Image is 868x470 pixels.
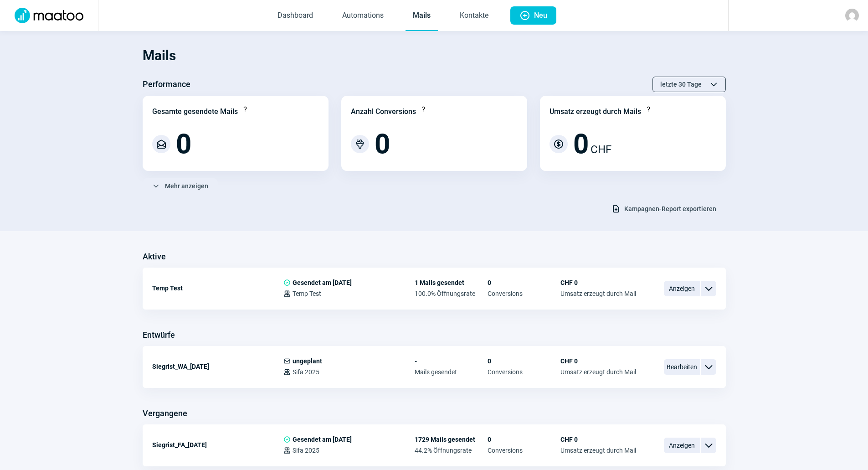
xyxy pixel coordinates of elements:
[664,359,700,375] span: Bearbeiten
[624,201,716,216] span: Kampagnen-Report exportieren
[560,447,636,454] span: Umsatz erzeugt durch Mail
[452,1,496,31] a: Kontakte
[293,368,319,376] span: Sifa 2025
[550,106,641,117] div: Umsatz erzeugt durch Mails
[573,130,589,158] span: 0
[406,1,438,31] a: Mails
[660,77,702,92] span: letzte 30 Tage
[591,141,611,158] span: CHF
[293,447,319,454] span: Sifa 2025
[293,290,321,297] span: Temp Test
[415,279,488,286] span: 1 Mails gesendet
[176,130,191,158] span: 0
[488,357,560,365] span: 0
[488,290,560,297] span: Conversions
[9,8,89,23] img: Logo
[293,279,352,286] span: Gesendet am [DATE]
[415,357,488,365] span: -
[152,279,283,297] div: Temp Test
[415,290,488,297] span: 100.0% Öffnungsrate
[351,106,416,117] div: Anzahl Conversions
[534,6,547,25] span: Neu
[143,406,187,421] h3: Vergangene
[143,77,190,92] h3: Performance
[165,179,208,193] span: Mehr anzeigen
[415,436,488,443] span: 1729 Mails gesendet
[488,279,560,286] span: 0
[335,1,391,31] a: Automations
[152,436,283,454] div: Siegrist_FA_[DATE]
[488,447,560,454] span: Conversions
[560,290,636,297] span: Umsatz erzeugt durch Mail
[602,201,726,217] button: Kampagnen-Report exportieren
[415,447,488,454] span: 44.2% Öffnungsrate
[143,178,218,194] button: Mehr anzeigen
[293,436,352,443] span: Gesendet am [DATE]
[152,357,283,376] div: Siegrist_WA_[DATE]
[664,438,700,453] span: Anzeigen
[560,357,636,365] span: CHF 0
[488,368,560,376] span: Conversions
[560,279,636,286] span: CHF 0
[560,368,636,376] span: Umsatz erzeugt durch Mail
[143,328,175,342] h3: Entwürfe
[664,281,700,296] span: Anzeigen
[510,6,556,25] button: Neu
[143,249,166,264] h3: Aktive
[152,106,238,117] div: Gesamte gesendete Mails
[293,357,322,365] span: ungeplant
[143,40,726,71] h1: Mails
[415,368,488,376] span: Mails gesendet
[488,436,560,443] span: 0
[845,9,859,22] img: avatar
[375,130,390,158] span: 0
[270,1,320,31] a: Dashboard
[560,436,636,443] span: CHF 0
